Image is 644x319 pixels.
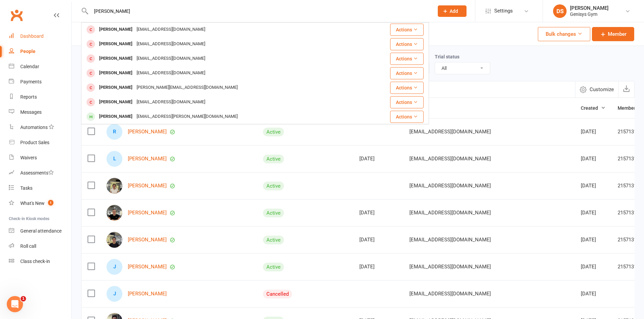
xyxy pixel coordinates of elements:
div: Active [263,209,284,217]
div: [EMAIL_ADDRESS][DOMAIN_NAME] [135,68,207,78]
button: Add [438,5,467,17]
div: Payments [20,79,42,84]
div: Active [263,182,284,190]
div: [DATE] [581,210,605,216]
div: People [20,49,35,54]
span: Settings [494,3,513,19]
span: [EMAIL_ADDRESS][DOMAIN_NAME] [409,179,491,192]
div: Tasks [20,185,32,191]
span: Customize [590,85,614,94]
a: Clubworx [8,7,25,24]
div: [PERSON_NAME][EMAIL_ADDRESS][DOMAIN_NAME] [135,83,240,92]
div: [DATE] [359,237,397,243]
div: Cancelled [263,290,292,298]
div: Dashboard [20,33,44,39]
a: General attendance kiosk mode [9,223,71,239]
span: [EMAIL_ADDRESS][DOMAIN_NAME] [409,260,491,273]
a: Dashboard [9,29,71,44]
div: [PERSON_NAME] [97,112,135,122]
a: Payments [9,74,71,89]
div: Assessments [20,170,54,176]
div: Active [263,236,284,244]
button: Actions [390,53,424,65]
div: Jacqui [106,286,122,302]
div: DS [553,4,567,18]
div: [DATE] [581,237,605,243]
button: Actions [390,96,424,108]
div: [PERSON_NAME] [97,25,135,34]
div: General attendance [20,228,62,234]
div: Class check-in [20,259,50,264]
img: Peta [106,178,122,194]
div: Active [263,128,284,136]
a: Waivers [9,150,71,165]
button: Customize [575,81,618,98]
div: Active [263,263,284,271]
a: [PERSON_NAME] [128,291,167,297]
button: Bulk changes [538,27,590,41]
span: Member [608,30,626,38]
div: Active [263,155,284,163]
span: 1 [21,296,26,301]
span: [EMAIL_ADDRESS][DOMAIN_NAME] [409,233,491,246]
button: Actions [390,38,424,50]
div: Lachlan [106,151,122,167]
div: [DATE] [581,129,605,135]
div: [EMAIL_ADDRESS][DOMAIN_NAME] [135,25,207,34]
span: [EMAIL_ADDRESS][DOMAIN_NAME] [409,125,491,138]
a: [PERSON_NAME] [128,264,167,270]
span: [EMAIL_ADDRESS][DOMAIN_NAME] [409,152,491,165]
div: [PERSON_NAME] [97,83,135,92]
div: [DATE] [581,183,605,189]
a: Class kiosk mode [9,254,71,269]
a: Messages [9,105,71,120]
div: [DATE] [359,210,397,216]
div: [DATE] [581,156,605,162]
a: [PERSON_NAME] [128,210,167,216]
div: [EMAIL_ADDRESS][PERSON_NAME][DOMAIN_NAME] [135,112,240,122]
span: 1 [48,200,53,206]
div: Product Sales [20,140,49,145]
div: [DATE] [581,264,605,270]
a: People [9,44,71,59]
span: [EMAIL_ADDRESS][DOMAIN_NAME] [409,206,491,219]
a: [PERSON_NAME] [128,156,167,162]
div: Genisys Gym [570,11,609,17]
span: Add [450,8,458,14]
div: Reports [20,94,37,100]
a: Member [592,27,634,41]
a: What's New1 [9,196,71,211]
div: What's New [20,201,45,206]
div: [DATE] [581,291,605,297]
a: Roll call [9,239,71,254]
div: Roll call [20,243,36,249]
span: [EMAIL_ADDRESS][DOMAIN_NAME] [409,287,491,300]
a: Automations [9,120,71,135]
a: Product Sales [9,135,71,150]
div: [EMAIL_ADDRESS][DOMAIN_NAME] [135,97,207,107]
div: [DATE] [359,156,397,162]
button: Actions [390,111,424,123]
div: [EMAIL_ADDRESS][DOMAIN_NAME] [135,39,207,49]
a: [PERSON_NAME] [128,237,167,243]
div: [PERSON_NAME] [97,39,135,49]
button: Created [581,104,605,112]
a: Assessments [9,165,71,181]
button: Actions [390,82,424,94]
div: [DATE] [359,264,397,270]
div: Automations [20,125,48,130]
a: [PERSON_NAME] [128,129,167,135]
a: Calendar [9,59,71,74]
div: Calendar [20,64,39,69]
div: [PERSON_NAME] [97,97,135,107]
img: Sarah [106,205,122,221]
div: Messages [20,109,42,115]
a: [PERSON_NAME] [128,183,167,189]
span: Created [581,105,605,111]
iframe: Intercom live chat [7,296,23,312]
div: Waivers [20,155,37,160]
div: [PERSON_NAME] [570,5,609,11]
div: [EMAIL_ADDRESS][DOMAIN_NAME] [135,54,207,63]
a: Reports [9,89,71,105]
div: [PERSON_NAME] [97,54,135,63]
